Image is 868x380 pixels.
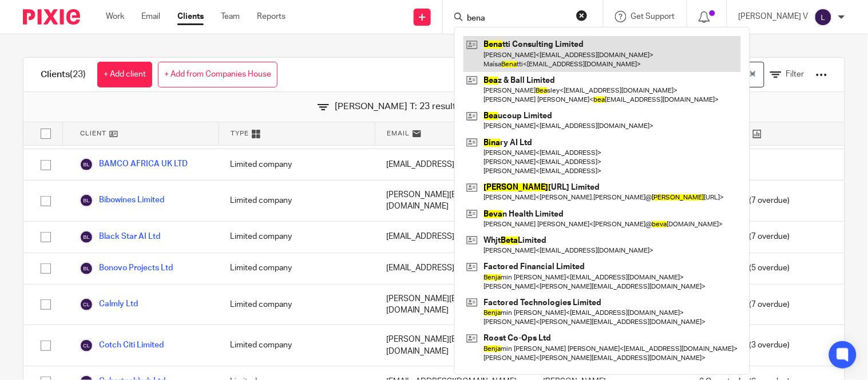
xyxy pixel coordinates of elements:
[141,11,160,22] a: Email
[80,298,138,311] a: Calmly Ltd
[177,11,204,22] a: Clients
[219,325,375,366] div: Limited company
[70,70,86,79] span: (23)
[739,11,808,22] p: [PERSON_NAME] V
[219,222,375,253] div: Limited company
[375,149,532,180] div: [EMAIL_ADDRESS][DOMAIN_NAME]
[80,339,164,353] a: Cotch Citi Limited
[35,123,57,145] input: Select all
[231,129,249,138] span: Type
[219,181,375,221] div: Limited company
[80,339,93,353] img: svg%3E
[335,100,463,113] span: [PERSON_NAME] T: 23 results.
[257,11,286,22] a: Reports
[375,181,532,221] div: [PERSON_NAME][EMAIL_ADDRESS][DOMAIN_NAME]
[80,230,93,244] img: svg%3E
[80,194,164,207] a: Bibowines Limited
[750,70,756,79] button: Clear Selected
[219,285,375,325] div: Limited company
[41,69,86,81] h1: Clients
[219,253,375,284] div: Limited company
[80,262,173,275] a: Bonovo Projects Ltd
[80,194,93,207] img: svg%3E
[158,62,278,87] a: + Add from Companies House
[387,129,410,138] span: Email
[814,8,833,26] img: svg%3E
[576,10,588,21] button: Clear
[97,62,152,87] a: + Add client
[80,129,106,138] span: Client
[786,70,804,78] span: Filter
[466,14,569,24] input: Search
[375,222,532,253] div: [EMAIL_ADDRESS]
[375,285,532,325] div: [PERSON_NAME][EMAIL_ADDRESS][DOMAIN_NAME]
[80,158,188,171] a: BAMCO AFRICA UK LTD
[80,298,93,311] img: svg%3E
[106,11,124,22] a: Work
[375,253,532,284] div: [EMAIL_ADDRESS][DOMAIN_NAME]
[375,325,532,366] div: [PERSON_NAME][EMAIL_ADDRESS][DOMAIN_NAME]
[80,158,93,171] img: svg%3E
[80,262,93,275] img: svg%3E
[80,230,160,244] a: Black Star AI Ltd
[219,149,375,180] div: Limited company
[631,13,675,21] span: Get Support
[221,11,240,22] a: Team
[23,9,80,25] img: Pixie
